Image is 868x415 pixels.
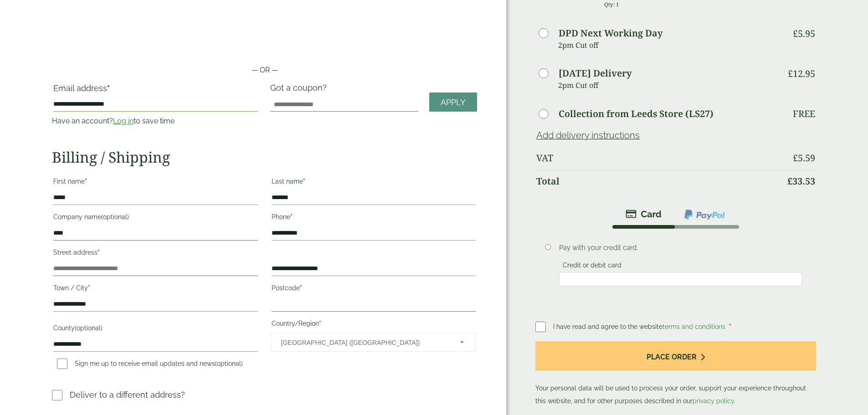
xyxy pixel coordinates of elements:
img: ppcp-gateway.png [683,209,726,220]
p: Your personal data will be used to process your order, support your experience throughout this we... [535,341,816,407]
label: First name [53,175,257,190]
label: Postcode [272,282,476,297]
p: 2pm Cut off [558,78,781,92]
img: stripe.png [626,209,662,220]
p: Free [793,108,815,119]
span: (optional) [101,213,129,220]
button: Place order [535,341,816,371]
a: Log in [113,117,134,125]
label: County [53,322,257,337]
abbr: required [303,178,305,185]
a: terms and conditions [663,323,725,330]
span: £ [787,175,792,187]
input: Sign me up to receive email updates and news(optional) [57,359,67,369]
label: Town / City [53,282,257,297]
a: Apply [429,92,477,112]
span: £ [793,27,798,40]
abbr: required [85,178,87,185]
label: Country/Region [272,317,476,333]
label: Street address [53,246,257,261]
p: Deliver to a different address? [70,389,185,401]
bdi: 5.59 [793,152,815,164]
abbr: required [98,249,100,256]
p: — OR — [52,65,477,76]
span: (optional) [75,324,103,332]
th: Total [536,170,781,192]
label: DPD Next Working Day [559,29,663,38]
label: Sign me up to receive email updates and news [53,360,247,370]
label: [DATE] Delivery [559,69,632,78]
h2: Billing / Shipping [52,149,477,166]
a: Add delivery instructions [536,130,640,141]
label: Phone [272,210,476,226]
span: £ [788,67,793,80]
span: United Kingdom (UK) [281,333,448,352]
span: Apply [441,97,466,108]
span: I have read and agree to the website [553,323,727,330]
abbr: required [729,323,731,330]
span: £ [793,152,798,164]
label: Got a coupon? [270,83,330,97]
a: privacy policy [693,397,734,405]
abbr: required [290,213,293,220]
abbr: required [300,284,302,292]
th: VAT [536,147,781,169]
bdi: 33.53 [787,175,815,187]
bdi: 12.95 [788,67,815,80]
bdi: 5.95 [793,27,815,40]
span: Country/Region [272,333,476,352]
p: 2pm Cut off [558,38,781,52]
iframe: Secure card payment input frame [562,275,799,283]
abbr: required [107,83,110,93]
label: Last name [272,175,476,190]
p: Pay with your credit card. [559,243,802,253]
label: Company name [53,210,257,226]
label: Credit or debit card [559,261,625,272]
small: Qty: 1 [604,1,619,8]
iframe: Secure payment button frame [52,36,477,54]
abbr: required [319,320,321,327]
label: Email address [53,84,257,97]
span: (optional) [215,360,243,367]
abbr: required [88,284,90,292]
p: Have an account? to save time [52,116,259,127]
label: Collection from Leeds Store (LS27) [559,109,714,118]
